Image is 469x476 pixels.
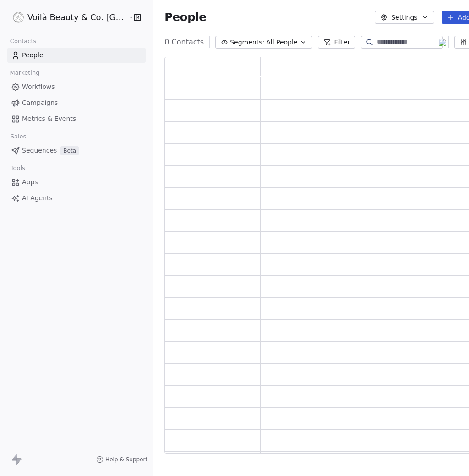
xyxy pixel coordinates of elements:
a: People [7,48,146,63]
span: All People [266,38,297,47]
span: Sequences [22,146,57,155]
span: Apps [22,177,38,187]
button: Filter [318,36,356,49]
span: People [22,50,44,60]
span: Workflows [22,82,55,92]
a: Apps [7,175,146,190]
span: Marketing [6,66,44,80]
span: Segments: [230,38,264,47]
span: Tools [6,161,29,175]
img: 19.png [438,38,446,46]
span: Sales [6,130,30,143]
span: Help & Support [105,456,147,463]
span: AI Agents [22,193,53,203]
span: Metrics & Events [22,114,76,124]
span: Beta [60,146,79,155]
span: People [164,11,206,24]
span: Voilà Beauty & Co. [GEOGRAPHIC_DATA] [27,11,126,23]
span: Campaigns [22,98,58,108]
a: Campaigns [7,95,146,110]
button: Voilà Beauty & Co. [GEOGRAPHIC_DATA] [11,10,121,25]
a: AI Agents [7,191,146,206]
span: 0 Contacts [164,37,204,48]
button: Settings [375,11,434,24]
img: Voila_Beauty_And_Co_Logo.png [13,12,24,23]
a: SequencesBeta [7,143,146,158]
a: Help & Support [96,456,147,463]
a: Metrics & Events [7,111,146,126]
span: Contacts [6,34,40,48]
a: Workflows [7,79,146,94]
